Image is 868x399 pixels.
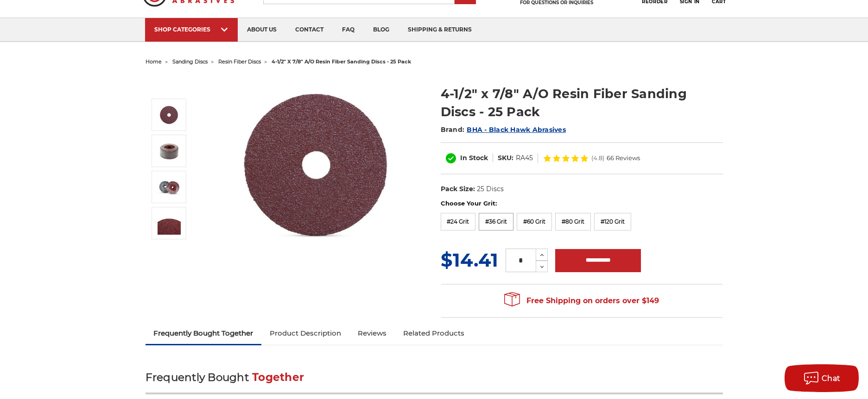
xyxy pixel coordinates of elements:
span: 4-1/2" x 7/8" a/o resin fiber sanding discs - 25 pack [272,58,411,65]
dd: RA45 [516,153,533,163]
a: Related Products [395,323,473,343]
img: 4.5 inch resin fiber disc [158,104,181,126]
a: blog [364,18,399,42]
dt: Pack Size: [441,184,475,194]
img: 4.5 inch resin fiber disc [225,75,410,257]
span: In Stock [460,154,488,162]
a: BHA - Black Hawk Abrasives [467,125,566,134]
div: SHOP CATEGORIES [154,26,228,33]
span: Together [252,371,304,384]
span: 66 Reviews [607,155,640,161]
a: Product Description [261,323,349,343]
span: Free Shipping on orders over $149 [504,292,659,310]
span: Frequently Bought [146,371,249,384]
dt: SKU: [498,153,513,163]
a: sanding discs [172,58,208,65]
a: faq [333,18,364,42]
img: 4-1/2" x 7/8" A/O Resin Fiber Sanding Discs - 25 Pack [158,212,181,235]
label: Choose Your Grit: [441,199,723,208]
a: about us [238,18,286,42]
img: 4-1/2" x 7/8" A/O Resin Fiber Sanding Discs - 25 Pack [158,175,181,199]
a: Reviews [349,323,395,343]
span: $14.41 [441,249,498,271]
a: Frequently Bought Together [146,323,262,343]
span: (4.8) [591,155,604,161]
span: Brand: [441,125,465,134]
a: home [146,58,162,65]
a: resin fiber discs [218,58,261,65]
h1: 4-1/2" x 7/8" A/O Resin Fiber Sanding Discs - 25 Pack [441,85,723,121]
img: 4-1/2" x 7/8" A/O Resin Fiber Sanding Discs - 25 Pack [158,139,181,162]
a: contact [286,18,333,42]
a: shipping & returns [399,18,481,42]
span: Chat [822,374,841,383]
button: Chat [785,364,859,392]
dd: 25 Discs [477,184,504,194]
